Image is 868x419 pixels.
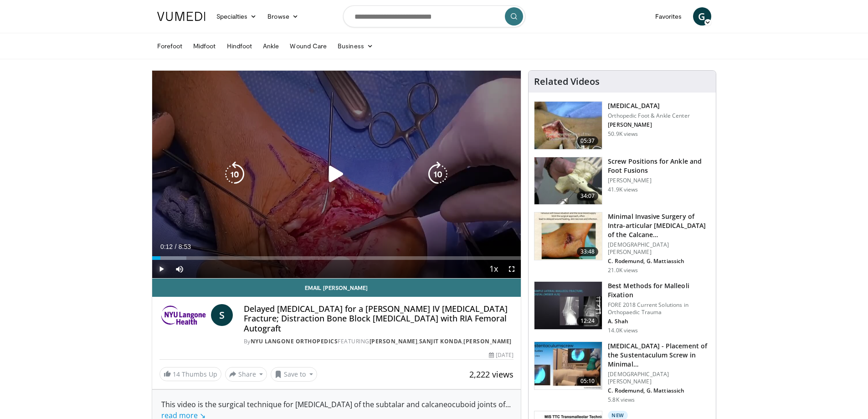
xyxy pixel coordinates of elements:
[534,212,710,274] a: 33:48 Minimal Invasive Surgery of Intra-articular [MEDICAL_DATA] of the Calcane… [DEMOGRAPHIC_DAT...
[284,37,332,55] a: Wound Care
[244,304,514,334] h4: Delayed [MEDICAL_DATA] for a [PERSON_NAME] IV [MEDICAL_DATA] Fracture; Distraction Bone Block [ME...
[152,260,170,278] button: Play
[608,130,638,138] p: 50.9K views
[173,370,180,378] span: 14
[608,387,710,394] p: C. Rodemund, G. Mattiassich
[608,258,710,265] p: C. Rodemund, G. Mattiassich
[152,37,188,55] a: Forefoot
[608,341,710,369] h3: [MEDICAL_DATA] - Placement of the Sustentaculum Screw in Minimal…
[332,37,379,55] a: Business
[608,301,710,316] p: FORE 2018 Current Solutions in Orthopaedic Trauma
[608,281,710,300] h3: Best Methods for Malleoli Fixation
[608,177,710,184] p: [PERSON_NAME]
[577,247,599,256] span: 33:48
[534,102,602,149] img: 545635_3.png.150x105_q85_crop-smart_upscale.jpg
[271,367,317,382] button: Save to
[188,37,221,55] a: Midfoot
[577,316,599,326] span: 12:24
[650,7,688,26] a: Favorites
[608,396,635,403] p: 5.8K views
[225,367,267,382] button: Share
[251,337,338,345] a: NYU Langone Orthopedics
[170,260,189,278] button: Mute
[534,212,602,260] img: 35a50d49-627e-422b-a069-3479b31312bc.150x105_q85_crop-smart_upscale.jpg
[608,318,710,325] p: A. Shah
[419,337,462,345] a: Sanjit Konda
[577,191,599,201] span: 34:07
[244,337,514,346] div: By FEATURING , ,
[262,7,304,26] a: Browse
[608,186,638,193] p: 41.9K views
[534,101,710,150] a: 05:37 [MEDICAL_DATA] Orthopedic Foot & Ankle Center [PERSON_NAME] 50.9K views
[469,369,514,380] span: 2,222 views
[160,243,173,250] span: 0:12
[211,304,233,326] a: S
[157,12,205,21] img: VuMedi Logo
[211,7,262,26] a: Specialties
[608,157,710,175] h3: Screw Positions for Ankle and Foot Fusions
[608,212,710,239] h3: Minimal Invasive Surgery of Intra-articular [MEDICAL_DATA] of the Calcane…
[608,327,638,334] p: 14.0K views
[534,157,710,205] a: 34:07 Screw Positions for Ankle and Foot Fusions [PERSON_NAME] 41.9K views
[608,121,690,129] p: [PERSON_NAME]
[484,260,503,278] button: Playback Rate
[489,351,514,359] div: [DATE]
[503,260,521,278] button: Fullscreen
[534,76,600,87] h4: Related Videos
[152,279,521,297] a: Email [PERSON_NAME]
[534,281,710,334] a: 12:24 Best Methods for Malleoli Fixation FORE 2018 Current Solutions in Orthopaedic Trauma A. Sha...
[343,5,525,27] input: Search topics, interventions
[257,37,284,55] a: Ankle
[152,71,521,279] video-js: Video Player
[608,267,638,274] p: 21.0K views
[577,377,599,386] span: 05:10
[463,337,512,345] a: [PERSON_NAME]
[159,367,221,381] a: 14 Thumbs Up
[159,304,207,326] img: NYU Langone Orthopedics
[179,243,191,250] span: 8:53
[608,241,710,256] p: [DEMOGRAPHIC_DATA][PERSON_NAME]
[221,37,258,55] a: Hindfoot
[370,337,418,345] a: [PERSON_NAME]
[534,282,602,329] img: bb3c647c-2c54-4102-bd4b-4b25814f39ee.150x105_q85_crop-smart_upscale.jpg
[152,256,521,260] div: Progress Bar
[534,157,602,205] img: 67572_0000_3.png.150x105_q85_crop-smart_upscale.jpg
[608,101,690,110] h3: [MEDICAL_DATA]
[693,7,711,26] a: G
[577,136,599,145] span: 05:37
[608,371,710,385] p: [DEMOGRAPHIC_DATA][PERSON_NAME]
[175,243,177,250] span: /
[608,112,690,119] p: Orthopedic Foot & Ankle Center
[534,342,602,389] img: ac27e1f5-cff1-4027-8ce1-cb5572e89b57.150x105_q85_crop-smart_upscale.jpg
[534,341,710,403] a: 05:10 [MEDICAL_DATA] - Placement of the Sustentaculum Screw in Minimal… [DEMOGRAPHIC_DATA][PERSON...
